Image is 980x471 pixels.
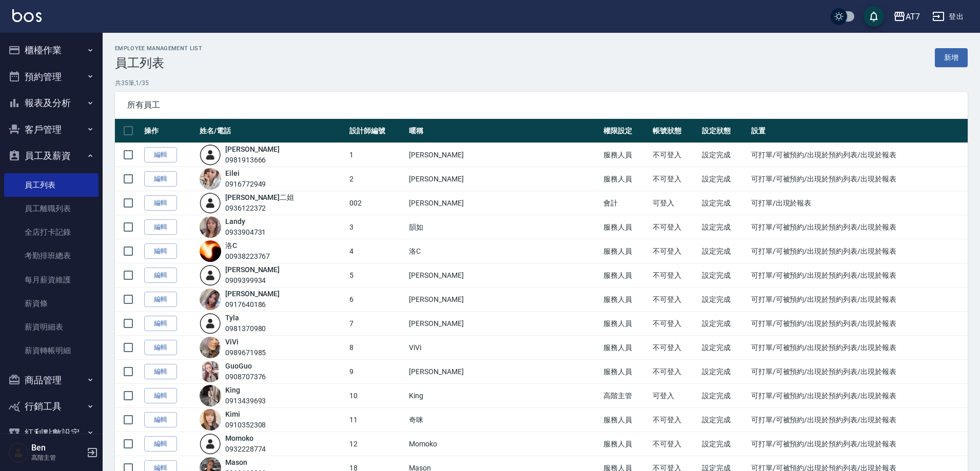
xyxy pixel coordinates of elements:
td: 服務人員 [601,288,650,312]
td: 可打單/可被預約/出現於預約列表/出現於報表 [749,263,968,288]
td: 6 [347,288,406,312]
td: 不可登入 [650,408,699,432]
img: avatar.jpeg [200,216,221,238]
td: [PERSON_NAME] [406,143,601,167]
td: 設定完成 [699,384,749,408]
button: 登出 [928,7,968,26]
td: [PERSON_NAME] [406,312,601,336]
th: 操作 [142,119,197,143]
td: 可打單/可被預約/出現於預約列表/出現於報表 [749,360,968,384]
td: [PERSON_NAME] [406,288,601,312]
td: 設定完成 [699,432,749,456]
td: 服務人員 [601,408,650,432]
th: 姓名/電話 [197,119,347,143]
a: 編輯 [144,364,177,380]
a: Mason [225,458,247,466]
img: user-login-man-human-body-mobile-person-512.png [200,264,221,286]
td: 可打單/可被預約/出現於預約列表/出現於報表 [749,312,968,336]
td: ViVi [406,336,601,360]
td: 服務人員 [601,263,650,288]
td: 設定完成 [699,215,749,239]
td: 可打單/可被預約/出現於預約列表/出現於報表 [749,408,968,432]
a: [PERSON_NAME] [225,145,280,153]
a: 每月薪資維護 [4,268,99,292]
td: 5 [347,263,406,288]
td: 可打單/可被預約/出現於預約列表/出現於報表 [749,384,968,408]
button: 行銷工具 [4,393,99,420]
div: 0913439693 [225,396,266,406]
a: 員工離職列表 [4,197,99,220]
a: Momoko [225,434,253,442]
td: 2 [347,167,406,191]
td: 服務人員 [601,239,650,263]
div: 0932228774 [225,444,266,455]
a: 員工列表 [4,173,99,197]
td: 不可登入 [650,288,699,312]
th: 設置 [749,119,968,143]
td: 設定完成 [699,288,749,312]
a: 新增 [935,48,968,67]
a: 編輯 [144,147,177,163]
td: 設定完成 [699,263,749,288]
img: avatar.jpeg [200,337,221,358]
a: [PERSON_NAME]二姐 [225,193,294,201]
img: avatar.jpeg [200,240,221,262]
td: 服務人員 [601,312,650,336]
button: 員工及薪資 [4,142,99,169]
td: 不可登入 [650,432,699,456]
td: 1 [347,143,406,167]
a: 編輯 [144,436,177,452]
button: 櫃檯作業 [4,37,99,64]
img: avatar.jpeg [200,385,221,406]
a: 編輯 [144,292,177,308]
td: 服務人員 [601,432,650,456]
td: 洛C [406,239,601,263]
td: 設定完成 [699,191,749,215]
th: 帳號狀態 [650,119,699,143]
a: 編輯 [144,388,177,404]
a: [PERSON_NAME] [225,290,280,298]
td: 可打單/可被預約/出現於預約列表/出現於報表 [749,239,968,263]
a: 薪資條 [4,292,99,315]
td: 可打單/可被預約/出現於預約列表/出現於報表 [749,336,968,360]
td: 設定完成 [699,143,749,167]
div: 0908707376 [225,372,266,382]
td: 韻如 [406,215,601,239]
h2: Employee Management List [115,45,202,52]
td: 會計 [601,191,650,215]
div: 0910352308 [225,420,266,431]
a: 薪資轉帳明細 [4,339,99,362]
button: 紅利點數設定 [4,420,99,446]
td: 可登入 [650,384,699,408]
a: ViVi [225,338,239,346]
td: [PERSON_NAME] [406,360,601,384]
div: 0936122372 [225,203,294,214]
td: [PERSON_NAME] [406,167,601,191]
a: [PERSON_NAME] [225,265,280,274]
div: 0981913666 [225,155,280,166]
td: 8 [347,336,406,360]
td: 不可登入 [650,143,699,167]
a: Eilei [225,169,240,177]
button: 預約管理 [4,64,99,90]
div: 0917640186 [225,299,280,310]
a: 編輯 [144,340,177,356]
td: 不可登入 [650,239,699,263]
td: 服務人員 [601,360,650,384]
div: 0989671985 [225,347,266,358]
td: 服務人員 [601,215,650,239]
td: 不可登入 [650,360,699,384]
a: 編輯 [144,412,177,428]
img: user-login-man-human-body-mobile-person-512.png [200,192,221,214]
td: [PERSON_NAME] [406,191,601,215]
img: avatar.jpeg [200,361,221,382]
td: 設定完成 [699,312,749,336]
td: 不可登入 [650,312,699,336]
img: user-login-man-human-body-mobile-person-512.png [200,313,221,334]
td: 3 [347,215,406,239]
td: [PERSON_NAME] [406,263,601,288]
td: 設定完成 [699,408,749,432]
td: 11 [347,408,406,432]
a: Landy [225,217,245,226]
img: user-login-man-human-body-mobile-person-512.png [200,433,221,455]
